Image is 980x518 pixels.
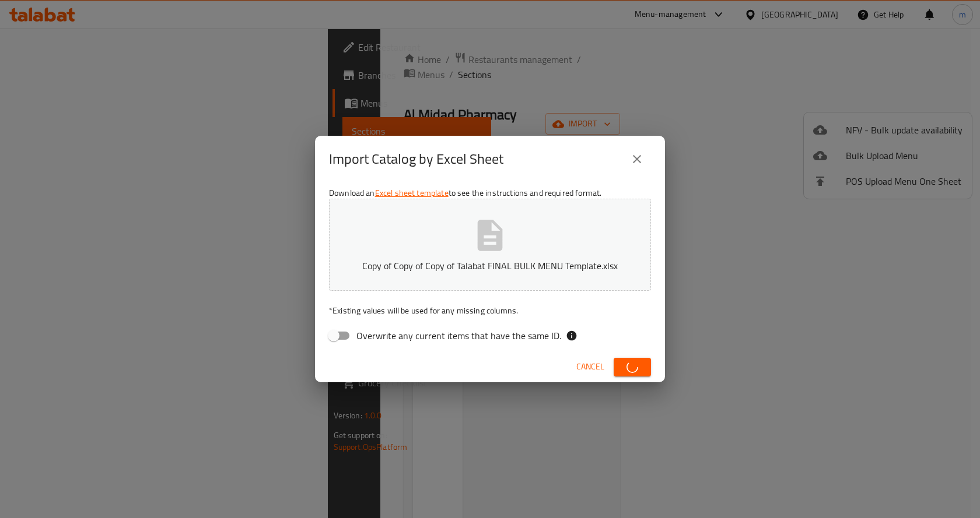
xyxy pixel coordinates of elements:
p: Copy of Copy of Copy of Talabat FINAL BULK MENU Template.xlsx [347,259,633,273]
span: Cancel [576,360,604,374]
p: Existing values will be used for any missing columns. [329,305,651,316]
span: Overwrite any current items that have the same ID. [356,329,561,343]
button: Copy of Copy of Copy of Talabat FINAL BULK MENU Template.xlsx [329,199,651,291]
button: Cancel [572,356,609,378]
div: Download an to see the instructions and required format. [315,182,665,351]
h2: Import Catalog by Excel Sheet [329,150,503,168]
button: close [623,145,651,173]
svg: If the overwrite option isn't selected, then the items that match an existing ID will be ignored ... [566,330,577,341]
a: Excel sheet template [375,185,449,200]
